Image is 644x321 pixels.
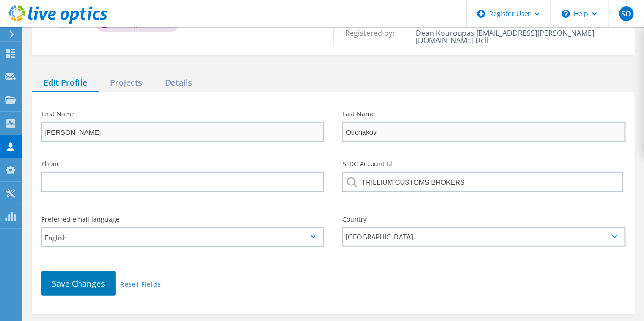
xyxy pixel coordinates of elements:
[154,74,204,92] div: Details
[52,278,105,289] span: Save Changes
[562,10,570,18] svg: \n
[41,161,324,167] label: Phone
[342,216,625,223] label: Country
[41,216,324,223] label: Preferred email language
[41,111,324,117] label: First Name
[9,19,108,26] a: Live Optics Dashboard
[99,74,154,92] div: Projects
[41,271,116,296] button: Save Changes
[342,111,625,117] label: Last Name
[345,28,403,38] span: Registered by:
[621,10,631,17] span: SO
[413,27,625,46] td: Dean Kouroupas [EMAIL_ADDRESS][PERSON_NAME][DOMAIN_NAME] Dell
[342,161,625,167] label: SFDC Account Id
[32,74,99,92] div: Edit Profile
[342,227,625,247] div: [GEOGRAPHIC_DATA]
[120,281,161,289] a: Reset Fields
